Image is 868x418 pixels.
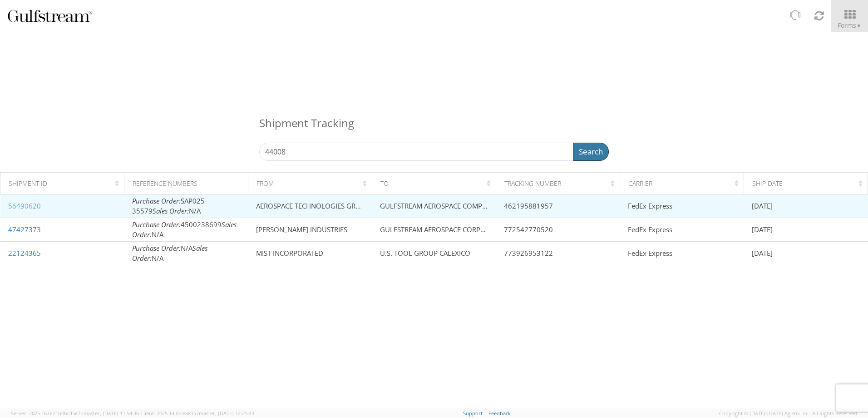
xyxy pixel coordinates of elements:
div: Tracking Number [504,179,617,188]
span: 773926953122 [504,249,553,258]
i: Sales Order: [132,220,237,239]
i: Purchase Order: [132,244,181,253]
td: [DATE] [744,218,868,242]
td: [DATE] [744,194,868,218]
div: From [256,179,370,188]
span: SEYER INDUSTRIES [256,225,347,234]
span: U.S. TOOL GROUP CALEXICO [380,249,470,258]
div: To [380,179,493,188]
i: Sales Order: [132,244,207,262]
span: 772542770520 [504,225,553,234]
a: 56490620 [8,201,41,210]
i: Purchase Order: [132,196,181,205]
a: Support [463,410,483,417]
td: [DATE] [744,242,868,265]
span: GULFSTREAM AEROSPACE CORPORATION [380,225,510,234]
i: Sales Order: [153,206,189,215]
a: 47427373 [8,225,41,234]
span: GULFSTREAM AEROSPACE COMPANY [380,201,495,210]
span: AEROSPACE TECHNOLOGIES GROUP [256,201,370,210]
a: Feedback [488,410,511,417]
a: 22124365 [8,249,41,258]
span: Server: 2025.16.0-21b0bc45e7b [11,410,139,417]
td: 4500238699 N/A [124,218,248,242]
span: FedEx Express [628,225,672,234]
span: Forms [838,21,862,30]
div: Carrier [628,179,741,188]
div: Shipment Id [9,179,122,188]
div: Reference Numbers [133,179,246,188]
td: N/A N/A [124,242,248,265]
span: FedEx Express [628,201,672,210]
img: gulfstream-logo-030f482cb65ec2084a9d.png [7,8,93,24]
i: Purchase Order: [132,220,181,229]
div: Ship Date [752,179,865,188]
span: MIST INCORPORATED [256,249,323,258]
td: SAP025-35579 N/A [124,194,248,218]
span: Copyright © [DATE]-[DATE] Agistix Inc., All Rights Reserved [719,410,857,417]
button: Search [573,143,609,161]
span: 462195881957 [504,201,553,210]
span: master, [DATE] 12:25:43 [199,410,254,417]
span: FedEx Express [628,249,672,258]
input: Enter the Reference Number, Pro Number, Bill of Lading, or Agistix Number (at least 4 chars) [259,143,573,161]
span: master, [DATE] 11:54:36 [84,410,139,417]
span: ▼ [856,22,862,30]
span: Client: 2025.14.0-cea8157 [140,410,254,417]
h3: Shipment Tracking [259,104,609,143]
